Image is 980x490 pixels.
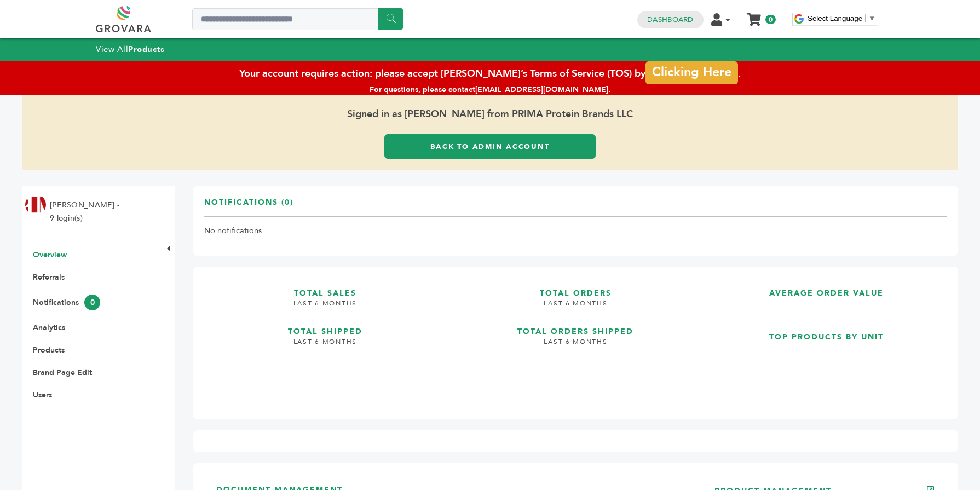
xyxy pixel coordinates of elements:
a: Analytics [33,322,65,333]
span: ​ [865,14,866,22]
a: Dashboard [647,15,693,25]
a: Brand Page Edit [33,367,92,378]
a: Notifications0 [33,297,100,308]
a: TOTAL ORDERS LAST 6 MONTHS TOTAL ORDERS SHIPPED LAST 6 MONTHS [455,278,697,400]
li: [PERSON_NAME] - 9 login(s) [50,199,122,225]
a: Overview [33,250,67,260]
a: My Cart [748,10,760,21]
input: Search a product or brand... [192,8,403,30]
h4: LAST 6 MONTHS [455,299,697,316]
h3: TOTAL ORDERS [455,278,697,299]
span: 0 [84,295,100,310]
a: Products [33,345,65,355]
strong: Products [128,44,164,55]
a: Users [33,390,52,400]
a: TOTAL SALES LAST 6 MONTHS TOTAL SHIPPED LAST 6 MONTHS [204,278,446,400]
a: TOP PRODUCTS BY UNIT [705,321,947,400]
a: Select Language​ [808,14,875,22]
a: View AllProducts [96,44,165,55]
h4: LAST 6 MONTHS [455,337,697,355]
h3: Notifications (0) [204,197,293,216]
h3: TOP PRODUCTS BY UNIT [705,321,947,343]
span: Signed in as [PERSON_NAME] from PRIMA Protein Brands LLC [22,95,958,134]
h3: AVERAGE ORDER VALUE [705,278,947,299]
td: No notifications. [204,217,947,245]
h3: TOTAL SALES [204,278,446,299]
span: Select Language [808,14,862,22]
h3: TOTAL ORDERS SHIPPED [455,316,697,337]
a: [EMAIL_ADDRESS][DOMAIN_NAME] [475,84,608,95]
a: Back to Admin Account [384,134,596,159]
a: AVERAGE ORDER VALUE [705,278,947,313]
h3: TOTAL SHIPPED [204,316,446,337]
a: Referrals [33,272,65,283]
h4: LAST 6 MONTHS [204,299,446,316]
h4: LAST 6 MONTHS [204,337,446,355]
a: Clicking Here [645,60,737,83]
span: 0 [765,15,776,24]
span: ▼ [868,14,875,22]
